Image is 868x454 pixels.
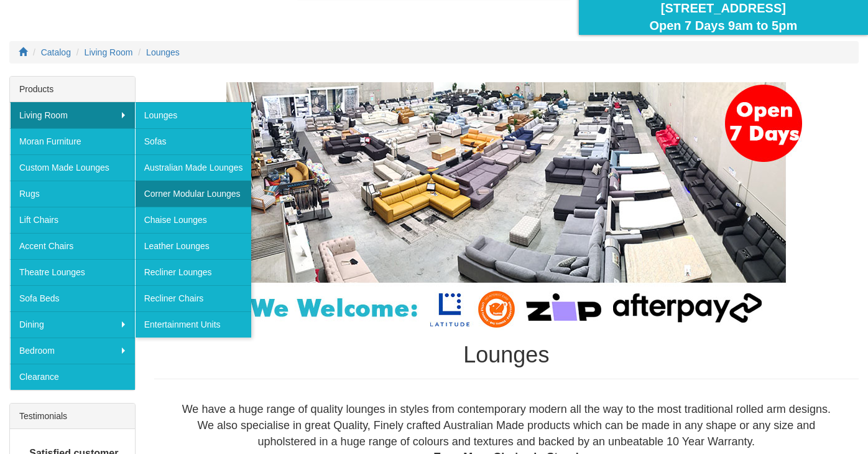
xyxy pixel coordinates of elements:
[10,259,135,285] a: Theatre Lounges
[135,259,252,285] a: Recliner Lounges
[10,285,135,311] a: Sofa Beds
[135,102,252,128] a: Lounges
[10,181,135,207] a: Rugs
[10,338,135,364] a: Bedroom
[195,82,817,330] img: Lounges
[10,311,135,338] a: Dining
[10,207,135,233] a: Lift Chairs
[10,404,135,429] div: Testimonials
[135,285,252,311] a: Recliner Chairs
[135,311,252,338] a: Entertainment Units
[135,233,252,259] a: Leather Lounges
[135,207,252,233] a: Chaise Lounges
[10,128,135,154] a: Moran Furniture
[10,102,135,128] a: Living Room
[10,233,135,259] a: Accent Chairs
[10,77,135,102] div: Products
[154,343,859,367] h1: Lounges
[10,364,135,390] a: Clearance
[10,154,135,181] a: Custom Made Lounges
[146,47,180,57] a: Lounges
[85,47,133,57] a: Living Room
[135,181,252,207] a: Corner Modular Lounges
[135,154,252,181] a: Australian Made Lounges
[135,128,252,154] a: Sofas
[41,47,71,57] a: Catalog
